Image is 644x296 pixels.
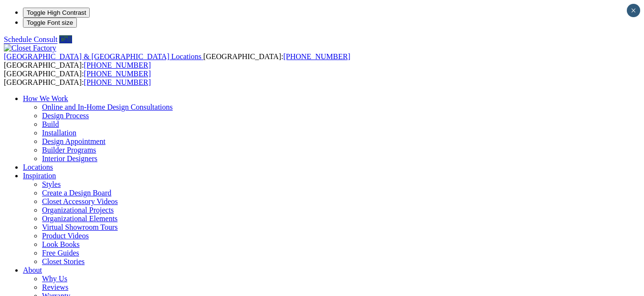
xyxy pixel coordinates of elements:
button: Toggle Font size [23,18,77,28]
a: Online and In-Home Design Consultations [42,103,173,111]
a: Styles [42,180,61,188]
a: How We Work [23,94,68,102]
a: About [23,266,42,274]
a: Builder Programs [42,146,96,154]
a: Design Appointment [42,137,106,145]
a: Product Videos [42,232,89,240]
a: Create a Design Board [42,189,111,197]
a: [PHONE_NUMBER] [283,52,350,61]
span: [GEOGRAPHIC_DATA] & [GEOGRAPHIC_DATA] Locations [4,52,201,61]
span: [GEOGRAPHIC_DATA]: [GEOGRAPHIC_DATA]: [4,52,350,69]
span: Toggle High Contrast [27,9,86,16]
a: Look Books [42,240,80,248]
a: Interior Designers [42,154,97,163]
a: Schedule Consult [4,35,57,43]
span: [GEOGRAPHIC_DATA]: [GEOGRAPHIC_DATA]: [4,70,151,86]
a: Inspiration [23,172,56,180]
a: Virtual Showroom Tours [42,223,118,231]
a: Call [59,35,72,43]
a: Organizational Projects [42,206,114,214]
a: Closet Accessory Videos [42,197,118,205]
a: Closet Stories [42,257,84,265]
a: Locations [23,163,53,171]
a: [PHONE_NUMBER] [84,70,151,78]
a: Organizational Elements [42,214,117,223]
a: [PHONE_NUMBER] [84,61,151,69]
a: [PHONE_NUMBER] [84,78,151,86]
a: Build [42,120,59,128]
span: Toggle Font size [27,19,73,26]
img: Closet Factory [4,44,56,52]
button: Toggle High Contrast [23,8,90,18]
a: Reviews [42,283,68,291]
button: Close [627,4,640,17]
a: Installation [42,129,76,137]
a: [GEOGRAPHIC_DATA] & [GEOGRAPHIC_DATA] Locations [4,52,203,61]
a: Design Process [42,112,89,120]
a: Why Us [42,275,67,283]
a: Free Guides [42,249,79,257]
